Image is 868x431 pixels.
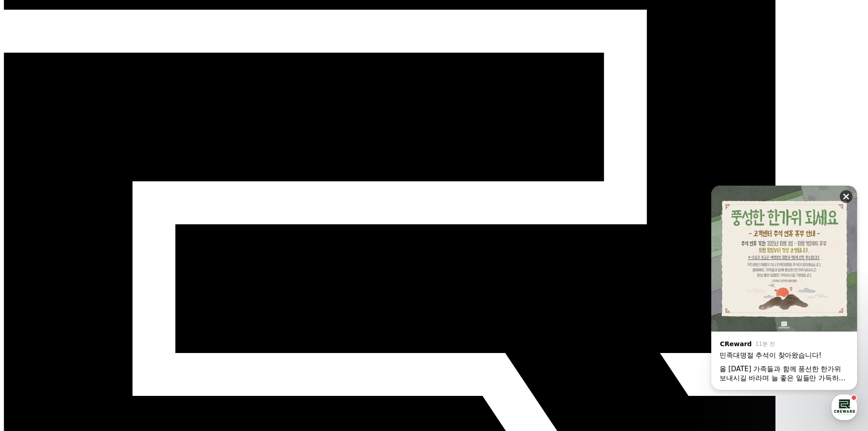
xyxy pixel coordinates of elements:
[3,289,60,312] a: 홈
[29,303,34,310] span: 홈
[141,303,152,310] span: 설정
[83,303,94,311] span: 대화
[60,289,118,312] a: 대화
[118,289,175,312] a: 설정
